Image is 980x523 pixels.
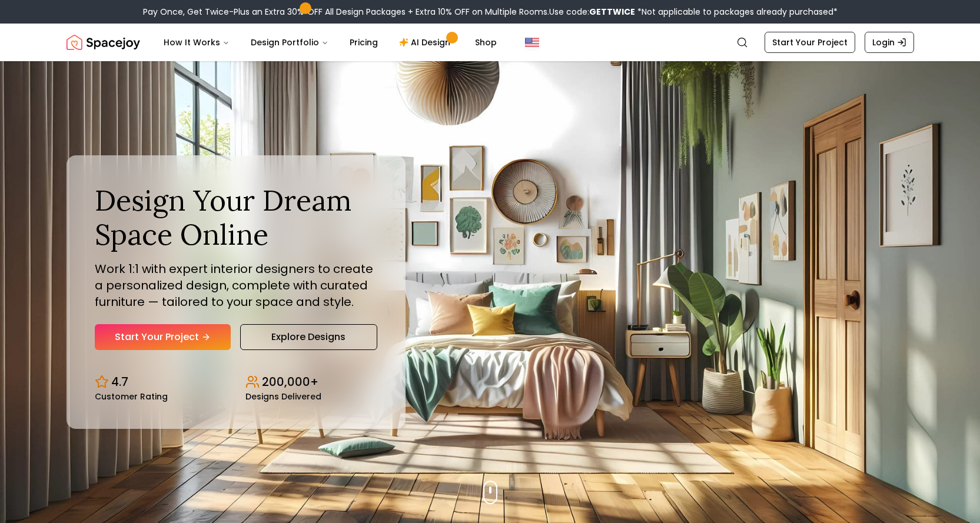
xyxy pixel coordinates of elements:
span: Use code: [549,6,635,18]
a: Shop [466,31,506,54]
a: Start Your Project [765,32,855,53]
div: Design stats [95,364,377,401]
a: Spacejoy [67,31,140,54]
nav: Main [154,31,506,54]
b: GETTWICE [589,6,635,18]
div: Pay Once, Get Twice-Plus an Extra 30% OFF All Design Packages + Extra 10% OFF on Multiple Rooms. [143,6,838,18]
p: 4.7 [111,374,128,390]
h1: Design Your Dream Space Online [95,184,377,251]
p: Work 1:1 with expert interior designers to create a personalized design, complete with curated fu... [95,261,377,310]
small: Designs Delivered [245,392,321,401]
a: Start Your Project [95,324,231,350]
a: Pricing [340,31,387,54]
img: United States [525,35,539,49]
button: Design Portfolio [241,31,338,54]
a: Explore Designs [240,324,377,350]
img: Spacejoy Logo [67,31,140,54]
nav: Global [67,24,914,61]
p: 200,000+ [262,374,318,390]
small: Customer Rating [95,392,168,401]
span: *Not applicable to packages already purchased* [635,6,838,18]
a: AI Design [390,31,463,54]
button: How It Works [154,31,239,54]
a: Login [865,32,914,53]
